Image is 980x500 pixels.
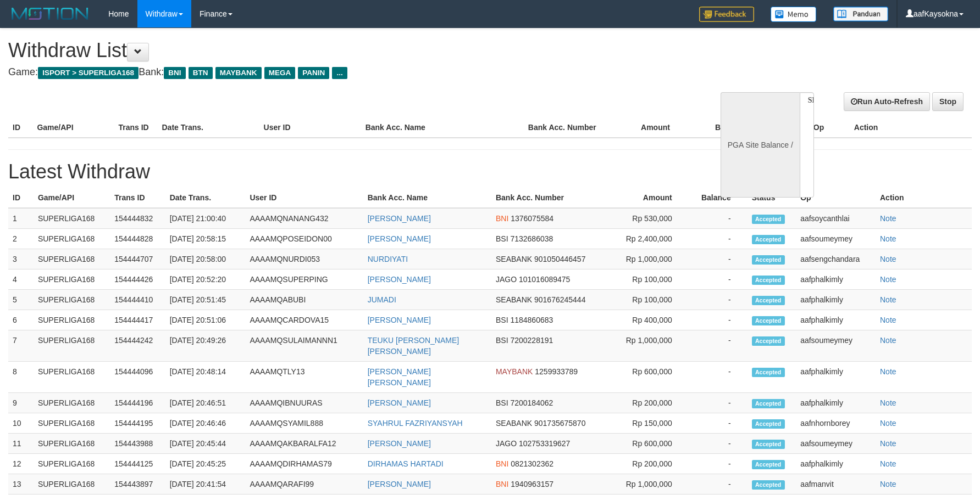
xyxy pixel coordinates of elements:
[368,336,459,356] a: TEUKU [PERSON_NAME] [PERSON_NAME]
[496,459,508,468] span: BNI
[264,67,296,79] span: MEGA
[496,275,517,284] span: JAGO
[771,7,817,22] img: Button%20Memo.svg
[496,480,508,488] span: BNI
[721,92,800,198] div: PGA Site Balance /
[519,439,570,448] span: 102753319627
[496,234,508,243] span: BSI
[245,269,363,290] td: AAAAMQSUPERPING
[796,413,876,434] td: aafnhornborey
[796,330,876,362] td: aafsoumeymey
[8,474,34,495] td: 13
[8,208,34,229] td: 1
[165,454,246,474] td: [DATE] 20:45:25
[245,434,363,454] td: AAAAMQAKBARALFA12
[165,362,246,393] td: [DATE] 20:48:14
[880,398,896,407] a: Note
[614,290,689,310] td: Rp 100,000
[614,208,689,229] td: Rp 530,000
[245,330,363,362] td: AAAAMQSULAIMANNN1
[245,393,363,413] td: AAAAMQIBNUURAS
[686,117,761,138] th: Balance
[796,208,876,229] td: aafsoycanthlai
[796,434,876,454] td: aafsoumeymey
[689,413,748,434] td: -
[752,399,785,408] span: Accepted
[880,336,896,345] a: Note
[496,439,517,448] span: JAGO
[880,255,896,263] a: Note
[245,290,363,310] td: AAAAMQABUBI
[689,269,748,290] td: -
[496,367,533,376] span: MAYBANK
[689,208,748,229] td: -
[534,419,585,428] span: 901735675870
[34,208,110,229] td: SUPERLIGA168
[110,434,165,454] td: 154443988
[245,249,363,269] td: AAAAMQNURDI053
[165,229,246,249] td: [DATE] 20:58:15
[796,249,876,269] td: aafsengchandara
[752,419,785,429] span: Accepted
[368,367,431,387] a: [PERSON_NAME] [PERSON_NAME]
[491,188,614,208] th: Bank Acc. Number
[32,117,114,138] th: Game/API
[245,413,363,434] td: AAAAMQSYAMIL888
[752,276,785,285] span: Accepted
[511,459,553,468] span: 0821302362
[110,188,165,208] th: Trans ID
[511,480,553,488] span: 1940963157
[368,316,431,324] a: [PERSON_NAME]
[34,362,110,393] td: SUPERLIGA168
[510,234,553,243] span: 7132686038
[165,474,246,495] td: [DATE] 20:41:54
[752,480,785,490] span: Accepted
[752,336,785,346] span: Accepted
[850,117,972,138] th: Action
[752,296,785,305] span: Accepted
[110,330,165,362] td: 154444242
[511,214,553,223] span: 1376075584
[796,393,876,413] td: aafphalkimly
[689,474,748,495] td: -
[165,290,246,310] td: [DATE] 20:51:45
[880,419,896,428] a: Note
[110,208,165,229] td: 154444832
[189,67,213,79] span: BTN
[689,434,748,454] td: -
[614,434,689,454] td: Rp 600,000
[34,310,110,330] td: SUPERLIGA168
[880,214,896,223] a: Note
[8,161,972,183] h1: Latest Withdraw
[614,474,689,495] td: Rp 1,000,000
[110,474,165,495] td: 154443897
[8,454,34,474] td: 12
[164,67,185,79] span: BNI
[245,474,363,495] td: AAAAMQARAFI99
[34,454,110,474] td: SUPERLIGA168
[510,336,553,345] span: 7200228191
[332,67,347,79] span: ...
[510,398,553,407] span: 7200184062
[245,229,363,249] td: AAAAMQPOSEIDON00
[932,92,964,111] a: Stop
[614,413,689,434] td: Rp 150,000
[8,290,34,310] td: 5
[34,290,110,310] td: SUPERLIGA168
[34,330,110,362] td: SUPERLIGA168
[752,215,785,224] span: Accepted
[8,40,643,61] h1: Withdraw List
[165,434,246,454] td: [DATE] 20:45:44
[8,249,34,269] td: 3
[34,188,110,208] th: Game/API
[752,440,785,449] span: Accepted
[699,7,754,22] img: Feedback.jpg
[34,413,110,434] td: SUPERLIGA168
[880,480,896,488] a: Note
[614,310,689,330] td: Rp 400,000
[796,269,876,290] td: aafphalkimly
[752,235,785,244] span: Accepted
[796,188,876,208] th: Op
[614,362,689,393] td: Rp 600,000
[245,208,363,229] td: AAAAMQNANANG432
